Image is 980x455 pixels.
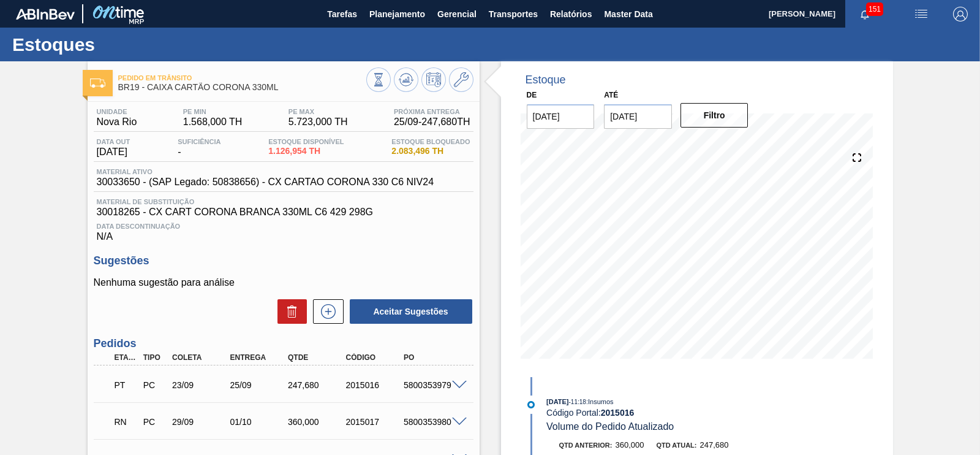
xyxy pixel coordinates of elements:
button: Notificações [845,6,884,23]
img: atual [527,401,535,408]
span: Estoque Disponível [268,138,344,145]
span: Estoque Bloqueado [391,138,470,145]
span: [DATE] [97,147,130,158]
div: 5800353980 [401,417,464,427]
span: Volume do Pedido Atualizado [546,421,674,432]
img: Logout [953,7,968,21]
span: Transportes [489,7,538,21]
span: Master Data [604,7,652,21]
span: Gerencial [437,7,477,21]
span: BR19 - CAIXA CARTÃO CORONA 330ML [118,83,366,92]
h1: Estoques [12,37,230,52]
h3: Pedidos [94,337,473,350]
img: Ícone [90,78,105,88]
div: Pedido em Trânsito [111,372,141,399]
div: 29/09/2025 [169,417,233,427]
div: 2015017 [343,417,407,427]
div: Nova sugestão [307,299,344,324]
label: De [527,91,537,99]
span: 2.083,496 TH [391,147,470,156]
div: Código Portal: [546,408,837,418]
span: Data out [97,138,130,145]
button: Programar Estoque [421,67,446,92]
div: Aceitar Sugestões [344,298,473,325]
div: Coleta [169,353,233,362]
span: 5.723,000 TH [288,117,348,128]
button: Atualizar Gráfico [394,67,418,92]
div: Excluir Sugestões [271,299,307,324]
div: 25/09/2025 [227,380,291,390]
p: RN [115,417,138,427]
span: 247,680 [699,440,728,449]
div: 2015016 [343,380,407,390]
span: : Insumos [586,398,614,405]
div: Pedido de Compra [140,417,170,427]
img: userActions [914,7,929,21]
div: Etapa [111,353,141,362]
span: 360,000 [615,440,644,449]
div: Tipo [140,353,170,362]
p: Nenhuma sugestão para análise [94,277,473,288]
span: Próxima Entrega [394,108,470,115]
img: TNhmsLtSVTkK8tSr43FrP2fwEKptu5GPRR3wAAAABJRU5ErkJggg== [16,9,75,20]
span: Relatórios [550,7,592,21]
p: PT [115,380,138,390]
span: 151 [866,2,883,16]
span: 1.126,954 TH [268,147,344,156]
div: Estoque [526,74,566,86]
div: 5800353979 [401,380,464,390]
span: PE MIN [183,108,243,115]
div: 247,680 [285,380,349,390]
div: N/A [94,218,473,242]
label: Até [604,91,618,99]
div: 360,000 [285,417,349,427]
span: Planejamento [369,7,425,21]
span: Tarefas [327,7,357,21]
div: 01/10/2025 [227,417,291,427]
span: Material ativo [97,168,434,175]
span: Suficiência [178,138,221,145]
span: Material de Substituição [97,198,470,205]
div: Pedido de Compra [140,380,170,390]
div: 23/09/2025 [169,380,233,390]
h3: Sugestões [94,254,473,267]
span: 30018265 - CX CART CORONA BRANCA 330ML C6 429 298G [97,207,470,218]
span: Qtd atual: [656,442,696,449]
span: 30033650 - (SAP Legado: 50838656) - CX CARTAO CORONA 330 C6 NIV24 [97,177,434,188]
span: Pedido em Trânsito [118,74,366,82]
div: - [175,138,224,158]
div: Em renegociação [111,408,141,435]
span: Unidade [97,108,137,115]
button: Visão Geral dos Estoques [366,67,391,92]
div: Qtde [285,353,349,362]
button: Aceitar Sugestões [350,299,472,324]
button: Filtro [680,103,748,128]
input: dd/mm/yyyy [527,104,595,129]
div: Entrega [227,353,291,362]
input: dd/mm/yyyy [604,104,672,129]
span: 1.568,000 TH [183,117,243,128]
span: [DATE] [546,398,568,405]
span: 25/09 - 247,680 TH [394,117,470,128]
span: Qtd anterior: [559,442,612,449]
strong: 2015016 [601,408,635,418]
button: Ir ao Master Data / Geral [449,67,473,92]
div: Código [343,353,407,362]
span: - 11:18 [569,399,586,405]
span: PE MAX [288,108,348,115]
span: Data Descontinuação [97,223,470,230]
span: Nova Rio [97,117,137,128]
div: PO [401,353,464,362]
